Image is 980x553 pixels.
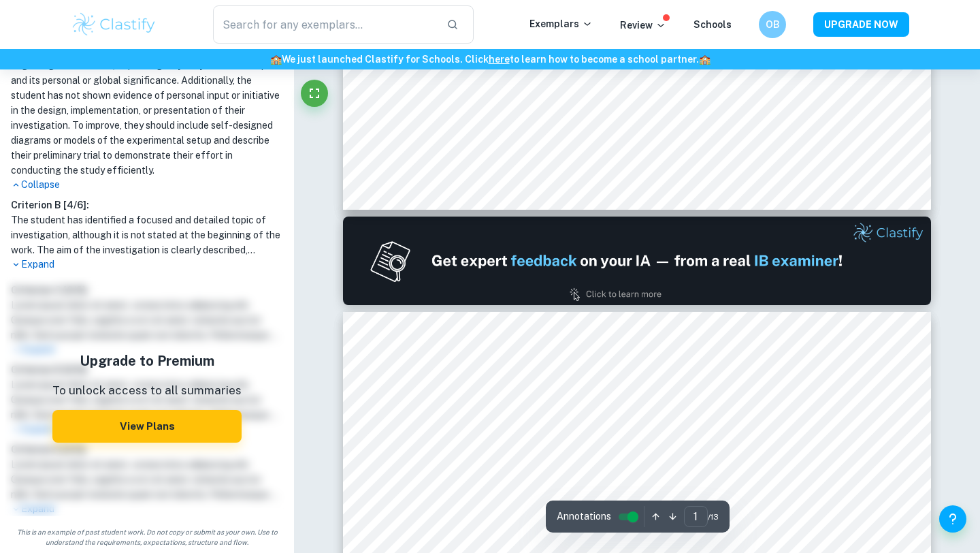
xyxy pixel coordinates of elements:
[759,11,786,38] button: OB
[5,527,289,548] span: This is an example of past student work. Do not copy or submit as your own. Use to understand the...
[939,505,966,533] button: Help and Feedback
[813,12,909,37] button: UPGRADE NOW
[52,351,242,371] h5: Upgrade to Premium
[343,217,931,305] img: Ad
[71,11,157,38] img: Clastify logo
[213,5,436,44] input: Search for any exemplars...
[708,511,719,523] span: / 13
[52,410,242,443] button: View Plans
[11,178,283,192] p: Collapse
[11,13,283,178] h1: The student has not justified their choice of topic, as they have not provided any reasoning as t...
[557,509,611,524] span: Annotations
[52,382,242,400] p: To unlock access to all summaries
[693,19,732,30] a: Schools
[529,16,593,31] p: Exemplars
[3,52,977,67] h6: We just launched Clastify for Schools. Click to learn how to become a school partner.
[765,17,781,32] h6: OB
[699,54,710,65] span: 🏫
[11,197,283,212] h6: Criterion B [ 4 / 6 ]:
[270,54,282,65] span: 🏫
[301,80,328,107] button: Fullscreen
[489,54,510,65] a: here
[620,18,666,33] p: Review
[11,257,283,272] p: Expand
[11,212,283,257] h1: The student has identified a focused and detailed topic of investigation, although it is not stat...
